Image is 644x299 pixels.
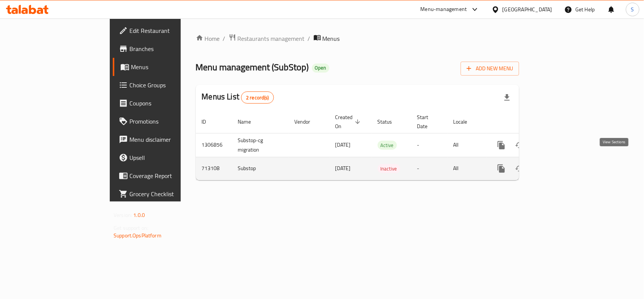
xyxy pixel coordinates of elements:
a: Restaurants management [229,34,305,43]
span: ID [202,117,216,126]
a: Promotions [113,112,217,130]
td: - [411,157,447,180]
button: Change Status [510,160,529,178]
div: Total records count [241,91,274,104]
div: Inactive [378,164,400,173]
span: Menus [131,62,211,71]
span: Branches [129,44,211,53]
span: Grocery Checklist [129,189,211,198]
span: Name [238,117,261,126]
a: Grocery Checklist [113,185,217,203]
table: enhanced table [196,110,571,180]
th: Actions [486,110,571,133]
span: Created On [335,113,363,131]
span: Vendor [295,117,320,126]
span: [DATE] [335,163,351,173]
a: Edit Restaurant [113,22,217,40]
div: Open [312,64,329,73]
a: Upsell [113,149,217,167]
span: Start Date [417,113,438,131]
div: Active [378,141,397,150]
span: Coverage Report [129,171,211,180]
a: Menus [113,58,217,76]
span: S [631,5,634,14]
td: - [411,133,447,157]
button: Add New Menu [461,62,519,76]
span: Restaurants management [238,34,305,43]
div: Menu-management [421,5,467,14]
span: Upsell [129,153,211,162]
h2: Menus List [202,91,274,104]
span: Locale [453,117,477,126]
span: Menu disclaimer [129,135,211,144]
span: [DATE] [335,140,351,150]
button: Change Status [510,136,529,154]
span: Edit Restaurant [129,26,211,35]
td: All [447,157,486,180]
span: Promotions [129,117,211,126]
td: Substop [232,157,289,180]
span: Get support on: [114,223,148,233]
div: Export file [498,88,516,107]
td: Substop-cg migration [232,133,289,157]
span: 2 record(s) [241,94,274,101]
nav: breadcrumb [196,34,519,43]
span: 1.0.0 [133,210,145,220]
span: Choice Groups [129,81,211,90]
span: Version: [114,210,132,220]
span: Menu management ( SubStop ) [196,59,309,76]
span: Status [378,117,402,126]
li: / [308,34,310,43]
a: Branches [113,40,217,58]
a: Coverage Report [113,167,217,185]
span: Coupons [129,99,211,108]
button: more [492,136,510,154]
a: Menu disclaimer [113,130,217,149]
a: Support.OpsPlatform [114,231,161,240]
a: Choice Groups [113,76,217,94]
button: more [492,160,510,178]
a: Coupons [113,94,217,112]
span: Active [378,141,397,150]
span: Menus [323,34,340,43]
td: All [447,133,486,157]
li: / [223,34,226,43]
span: Open [312,65,329,71]
span: Inactive [378,164,400,173]
div: [GEOGRAPHIC_DATA] [503,5,552,14]
span: Add New Menu [467,64,513,73]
